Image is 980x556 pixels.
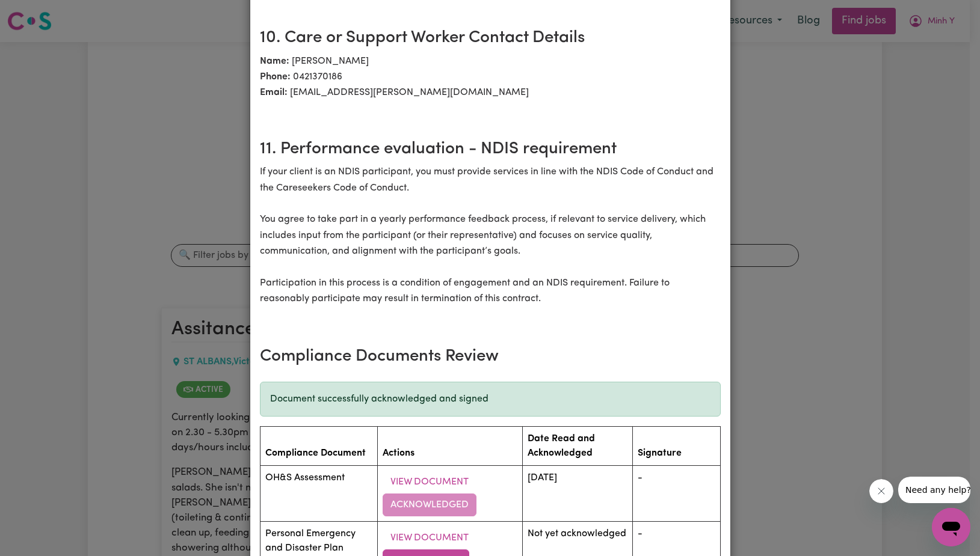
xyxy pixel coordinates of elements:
td: [DATE] [522,465,633,521]
p: If your client is an NDIS participant, you must provide services in line with the NDIS Code of Co... [260,164,721,323]
p: [PERSON_NAME] 0421370186 [EMAIL_ADDRESS][PERSON_NAME][DOMAIN_NAME] [260,53,721,101]
th: Compliance Document [260,426,378,465]
td: - [633,465,720,521]
b: Email: [260,88,288,97]
b: Phone: [260,72,291,82]
span: Need any help? [7,8,73,18]
button: View Document [383,471,476,493]
div: Document successfully acknowledged and signed [260,382,721,417]
iframe: Message from company [898,477,970,503]
h3: Compliance Documents Review [260,347,721,367]
iframe: Close message [869,479,893,503]
td: OH&S Assessment [260,465,378,521]
iframe: Button to launch messaging window [932,508,970,546]
h2: 10. Care or Support Worker Contact Details [260,28,721,49]
th: Signature [633,426,720,465]
th: Actions [378,426,522,465]
button: View Document [383,527,476,549]
th: Date Read and Acknowledged [522,426,633,465]
b: Name: [260,57,289,66]
h2: 11. Performance evaluation - NDIS requirement [260,139,721,160]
